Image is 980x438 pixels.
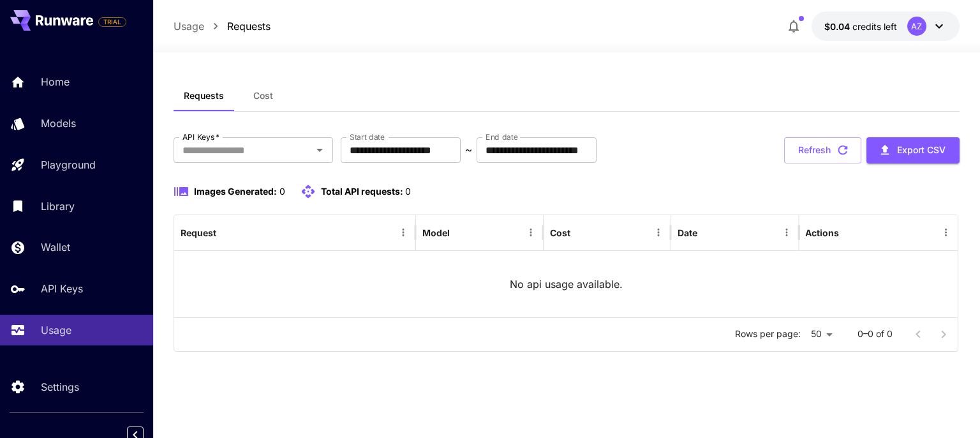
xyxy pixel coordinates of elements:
button: Menu [522,223,540,241]
button: $0.041AZ [812,11,960,41]
span: Images Generated: [194,186,277,197]
div: Actions [805,227,839,238]
span: TRIAL [99,17,126,27]
button: Sort [572,223,590,241]
button: Menu [394,223,412,241]
span: 0 [405,186,411,197]
button: Menu [650,223,667,241]
label: API Keys [182,132,219,142]
div: Cost [550,227,570,238]
p: Settings [41,379,79,395]
div: Request [181,227,216,238]
div: 50 [806,325,837,344]
div: Model [422,227,450,238]
button: Refresh [784,137,861,163]
a: Requests [227,19,271,34]
p: Usage [41,322,71,338]
button: Export CSV [866,137,960,163]
button: Menu [778,223,796,241]
span: credits left [852,21,897,32]
span: Total API requests: [321,186,403,197]
button: Sort [451,223,469,241]
a: Usage [174,19,204,34]
p: 0–0 of 0 [857,328,893,340]
p: Wallet [41,239,70,255]
div: $0.041 [824,20,897,33]
button: Open [311,141,329,159]
label: Start date [350,132,385,142]
button: Sort [218,223,235,241]
p: Rows per page: [735,328,801,340]
span: Requests [184,90,224,102]
p: Home [41,74,70,89]
p: API Keys [41,281,83,296]
span: 0 [279,186,285,197]
p: ~ [465,142,472,158]
label: End date [486,132,517,142]
p: Library [41,199,75,214]
span: Cost [253,90,273,102]
button: Sort [699,223,716,241]
div: Date [678,227,697,238]
p: No api usage available. [510,276,623,292]
div: AZ [907,17,926,36]
span: $0.04 [824,21,852,32]
nav: breadcrumb [174,19,271,34]
span: Add your payment card to enable full platform functionality. [98,14,126,29]
p: Models [41,116,76,131]
button: Menu [937,223,954,241]
p: Playground [41,157,96,172]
